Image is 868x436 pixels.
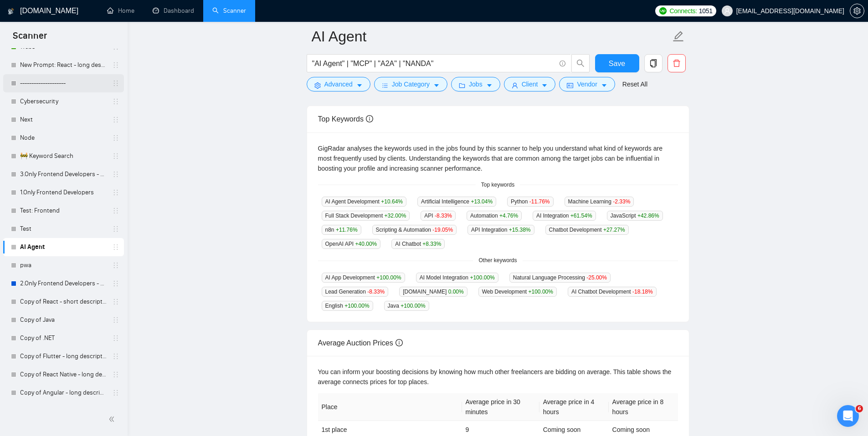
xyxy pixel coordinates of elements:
[668,54,686,72] button: delete
[112,134,119,142] span: holder
[318,393,462,421] th: Place
[384,301,429,311] span: Java
[392,79,430,89] span: Job Category
[322,287,389,297] span: Lead Generation
[417,197,496,207] span: Artificial Intelligence
[20,183,107,202] a: 1.Only Frontend Developers
[499,213,518,219] span: +4.76 %
[391,239,445,249] span: AI Chatbot
[112,298,119,305] span: holder
[20,365,107,384] a: Copy of React Native - long description
[20,202,107,220] a: Test: Frontend
[344,303,369,309] span: +100.00 %
[668,59,685,67] span: delete
[20,220,107,238] a: Test
[850,4,864,18] button: setting
[571,54,590,72] button: search
[560,61,565,66] span: info-circle
[20,147,107,165] a: 🚧 Keyword Search
[559,77,615,91] button: idcardVendorcaret-down
[435,213,452,219] span: -8.33 %
[504,77,556,91] button: userClientcaret-down
[421,211,456,221] span: API
[541,82,548,89] span: caret-down
[659,7,667,15] img: upwork-logo.png
[644,54,663,72] button: copy
[603,227,625,233] span: +27.27 %
[856,405,863,412] span: 6
[478,287,557,297] span: Web Development
[374,77,447,91] button: barsJob Categorycaret-down
[112,280,119,287] span: holder
[533,211,596,221] span: AI Integration
[699,6,713,16] span: 1051
[20,384,107,402] a: Copy of Angular - long description
[376,274,401,281] span: +100.00 %
[622,79,647,89] a: Reset All
[20,274,107,293] a: 2.Only Frontend Developers - Agencies - alerts
[673,30,684,42] span: edit
[20,311,107,329] a: Copy of Java
[467,211,522,221] span: Automation
[112,171,119,178] span: holder
[467,225,534,235] span: API Integration
[5,29,54,48] span: Scanner
[609,58,625,69] span: Save
[112,189,119,196] span: holder
[112,61,119,69] span: holder
[355,241,377,247] span: +40.00 %
[395,339,403,346] span: info-circle
[322,301,373,311] span: English
[399,287,467,297] span: [DOMAIN_NAME]
[529,198,550,205] span: -11.76 %
[20,56,107,74] a: New Prompt: React - long description
[20,402,107,420] a: Copy of Angular - short description
[607,211,663,221] span: JavaScript
[486,82,493,89] span: caret-down
[512,82,518,89] span: user
[20,74,107,92] a: --------------------
[476,181,520,189] span: Top keywords
[381,198,403,205] span: +10.64 %
[318,367,678,387] div: You can inform your boosting decisions by knowing how much other freelancers are bidding on avera...
[20,238,107,256] a: AI Agent
[470,274,494,281] span: +100.00 %
[20,256,107,274] a: pwa
[318,143,678,173] div: GigRadar analyses the keywords used in the jobs found by this scanner to help you understand what...
[509,227,531,233] span: +15.38 %
[112,98,119,105] span: holder
[609,393,678,421] th: Average price in 8 hours
[433,82,440,89] span: caret-down
[324,79,353,89] span: Advanced
[366,115,373,122] span: info-circle
[20,347,107,365] a: Copy of Flutter - long description
[314,82,321,89] span: setting
[20,165,107,183] a: 3.Only Frontend Developers - unspecified
[20,92,107,111] a: Cybersecurity
[459,82,465,89] span: folder
[112,335,119,342] span: holder
[112,316,119,324] span: holder
[312,58,555,69] input: Search Freelance Jobs...
[318,330,678,356] div: Average Auction Prices
[601,82,607,89] span: caret-down
[577,79,597,89] span: Vendor
[522,79,538,89] span: Client
[108,415,118,424] span: double-left
[529,289,553,295] span: +100.00 %
[507,197,553,207] span: Python
[112,371,119,378] span: holder
[112,262,119,269] span: holder
[112,80,119,87] span: holder
[432,227,453,233] span: -19.05 %
[572,59,589,67] span: search
[336,227,358,233] span: +11.76 %
[112,152,119,160] span: holder
[382,82,388,89] span: bars
[545,225,629,235] span: Chatbot Development
[595,54,639,72] button: Save
[416,273,498,283] span: AI Model Integration
[20,111,107,129] a: Next
[570,213,592,219] span: +61.54 %
[637,213,659,219] span: +42.86 %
